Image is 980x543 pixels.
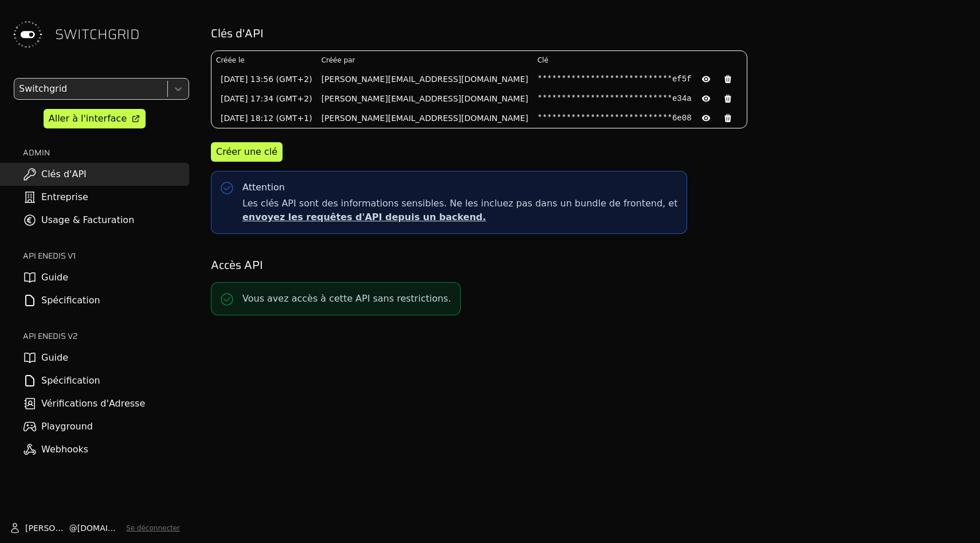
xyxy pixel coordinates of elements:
td: [DATE] 13:56 (GMT+2) [211,69,317,89]
span: [DOMAIN_NAME] [77,522,121,534]
td: [PERSON_NAME][EMAIL_ADDRESS][DOMAIN_NAME] [317,89,533,108]
td: [PERSON_NAME][EMAIL_ADDRESS][DOMAIN_NAME] [317,108,533,128]
a: Aller à l'interface [44,109,146,128]
div: Créer une clé [216,145,277,159]
th: Créée le [211,51,317,69]
div: Aller à l'interface [49,112,127,126]
button: Se déconnecter [126,524,180,533]
span: Les clés API sont des informations sensibles. Ne les incluez pas dans un bundle de frontend, et [242,197,677,224]
td: [PERSON_NAME][EMAIL_ADDRESS][DOMAIN_NAME] [317,69,533,89]
h2: ADMIN [23,147,189,158]
p: Vous avez accès à cette API sans restrictions. [242,292,451,306]
h2: API ENEDIS v1 [23,250,189,261]
span: [PERSON_NAME] [25,522,69,534]
span: @ [69,522,77,534]
th: Créée par [317,51,533,69]
p: envoyez les requêtes d'API depuis un backend. [242,210,677,224]
button: Créer une clé [211,142,283,162]
div: Attention [242,181,285,194]
h2: Accès API [211,257,964,273]
td: [DATE] 17:34 (GMT+2) [211,89,317,108]
h2: Clés d'API [211,25,964,41]
span: SWITCHGRID [55,25,140,44]
h2: API ENEDIS v2 [23,330,189,342]
img: Switchgrid Logo [9,16,46,53]
td: [DATE] 18:12 (GMT+1) [211,108,317,128]
th: Clé [533,51,747,69]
